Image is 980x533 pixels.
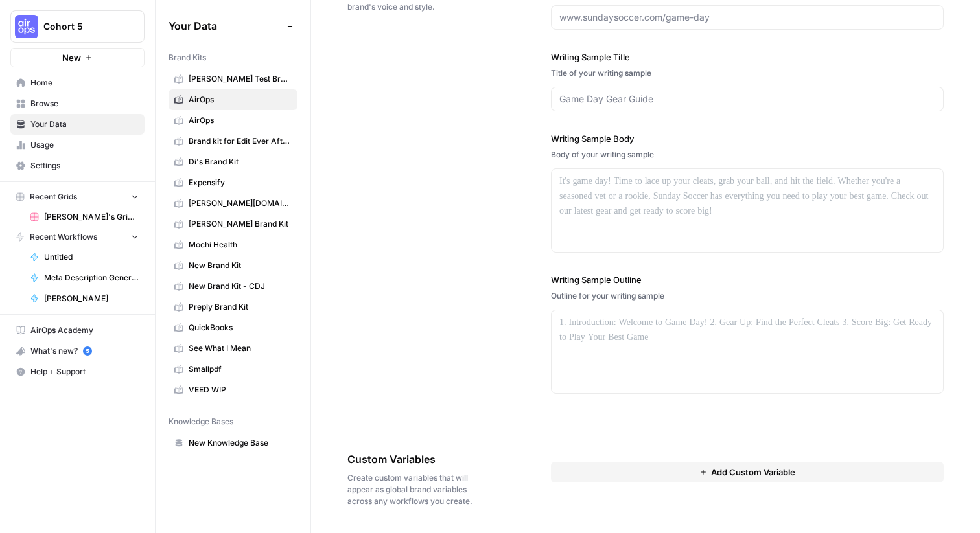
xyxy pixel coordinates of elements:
span: AirOps [189,115,292,126]
span: VEED WIP [189,384,292,396]
a: New Brand Kit [169,255,297,276]
a: Settings [10,155,145,176]
button: New [10,48,145,67]
span: Expensify [189,177,292,188]
span: Mochi Health [189,239,292,251]
span: Usage [30,139,139,151]
a: [PERSON_NAME][DOMAIN_NAME] [169,193,297,214]
button: Help + Support [10,361,145,382]
span: Brand Kits [169,52,206,63]
button: Add Custom Variable [551,462,944,482]
span: New Brand Kit [189,260,292,271]
span: Home [30,77,139,89]
a: Home [10,73,145,93]
a: New Brand Kit - CDJ [169,276,297,297]
span: Recent Grids [30,191,77,203]
span: Add Custom Variable [711,466,795,479]
span: New [62,51,81,64]
span: [PERSON_NAME] Brand Kit [189,218,292,230]
span: Settings [30,160,139,172]
label: Writing Sample Title [551,51,944,63]
span: Browse [30,98,139,109]
img: Cohort 5 Logo [15,15,38,38]
a: Preply Brand Kit [169,297,297,317]
a: 5 [83,346,92,356]
a: Mochi Health [169,234,297,255]
a: See What I Mean [169,338,297,359]
label: Writing Sample Outline [551,273,944,286]
span: Your Data [30,119,139,130]
span: AirOps Academy [30,324,139,336]
div: Body of your writing sample [551,149,944,161]
a: Your Data [10,114,145,135]
span: Create custom variables that will appear as global brand variables across any workflows you create. [347,472,478,507]
a: Expensify [169,172,297,193]
a: AirOps [169,89,297,110]
span: [PERSON_NAME] [44,293,139,304]
span: Knowledge Bases [169,416,233,427]
a: [PERSON_NAME] Brand Kit [169,214,297,234]
span: Help + Support [30,366,139,378]
span: Preply Brand Kit [189,301,292,313]
a: [PERSON_NAME] [24,288,145,309]
button: What's new? 5 [10,341,145,361]
a: [PERSON_NAME]'s Grid: Meta Description [24,207,145,227]
a: New Knowledge Base [169,433,297,453]
span: Di's Brand Kit [189,156,292,168]
span: Your Data [169,18,282,34]
span: QuickBooks [189,322,292,334]
button: Recent Grids [10,187,145,207]
a: AirOps [169,110,297,131]
span: Brand kit for Edit Ever After ([PERSON_NAME]) [189,135,292,147]
a: Di's Brand Kit [169,152,297,172]
div: Outline for your writing sample [551,290,944,302]
span: [PERSON_NAME] Test Brand Kit [189,73,292,85]
span: Cohort 5 [43,20,122,33]
input: www.sundaysoccer.com/game-day [559,11,935,24]
span: AirOps [189,94,292,106]
a: AirOps Academy [10,320,145,341]
span: Untitled [44,251,139,263]
div: Title of your writing sample [551,67,944,79]
span: Custom Variables [347,451,478,467]
a: [PERSON_NAME] Test Brand Kit [169,69,297,89]
span: Smallpdf [189,363,292,375]
a: QuickBooks [169,317,297,338]
button: Workspace: Cohort 5 [10,10,145,43]
a: VEED WIP [169,380,297,400]
span: Recent Workflows [30,231,97,243]
span: New Brand Kit - CDJ [189,280,292,292]
span: [PERSON_NAME]'s Grid: Meta Description [44,211,139,223]
input: Game Day Gear Guide [559,93,935,106]
a: Brand kit for Edit Ever After ([PERSON_NAME]) [169,131,297,152]
span: [PERSON_NAME][DOMAIN_NAME] [189,198,292,209]
a: Smallpdf [169,359,297,380]
a: Usage [10,135,145,155]
label: Writing Sample Body [551,132,944,145]
span: Meta Description Generator [LThompson] [44,272,139,284]
a: Meta Description Generator [LThompson] [24,267,145,288]
button: Recent Workflows [10,227,145,247]
a: Untitled [24,247,145,267]
span: See What I Mean [189,343,292,354]
span: New Knowledge Base [189,437,292,449]
text: 5 [86,348,89,354]
a: Browse [10,93,145,114]
div: What's new? [11,341,144,361]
